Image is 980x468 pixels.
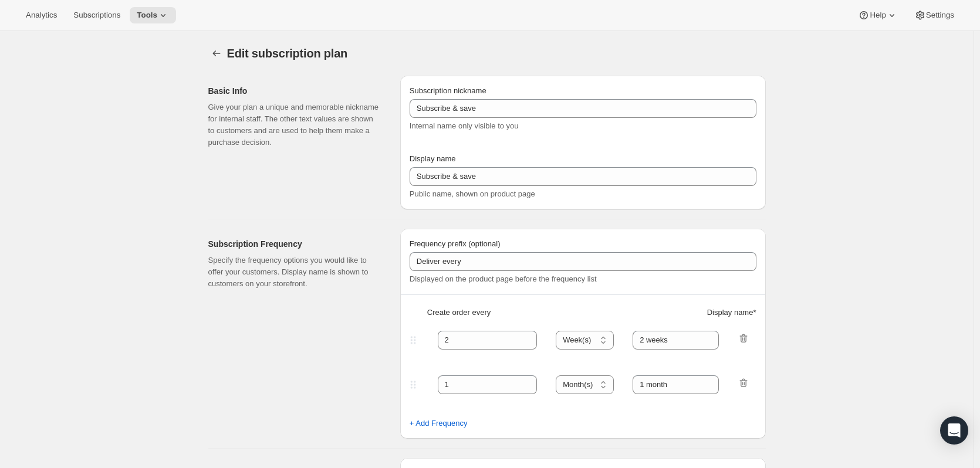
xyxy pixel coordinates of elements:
span: Settings [926,11,954,20]
span: Analytics [26,11,57,20]
span: Help [870,11,886,20]
span: Subscription nickname [410,86,486,95]
span: Internal name only visible to you [410,121,519,130]
input: 1 month [633,331,719,350]
span: Edit subscription plan [227,47,348,60]
button: Subscription plans [208,45,225,62]
span: Display name * [707,307,756,318]
div: Open Intercom Messenger [940,416,968,445]
p: Specify the frequency options you would like to offer your customers. Display name is shown to cu... [208,255,381,290]
h2: Subscription Frequency [208,238,381,250]
p: Give your plan a unique and memorable nickname for internal staff. The other text values are show... [208,101,381,148]
span: Create order every [427,307,491,318]
button: Tools [130,7,176,23]
input: Deliver every [410,252,756,271]
span: Displayed on the product page before the frequency list [410,274,597,283]
input: 1 month [633,375,719,394]
h2: Basic Info [208,85,381,97]
span: Display name [410,154,456,163]
span: Public name, shown on product page [410,189,535,198]
span: Frequency prefix (optional) [410,239,501,248]
span: Tools [137,11,157,20]
button: Analytics [19,7,64,23]
button: Settings [907,7,961,23]
button: Subscriptions [66,7,127,23]
span: + Add Frequency [410,418,468,429]
button: + Add Frequency [403,414,475,433]
button: Help [851,7,904,23]
span: Subscriptions [73,11,120,20]
input: Subscribe & Save [410,99,756,118]
input: Subscribe & Save [410,167,756,186]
